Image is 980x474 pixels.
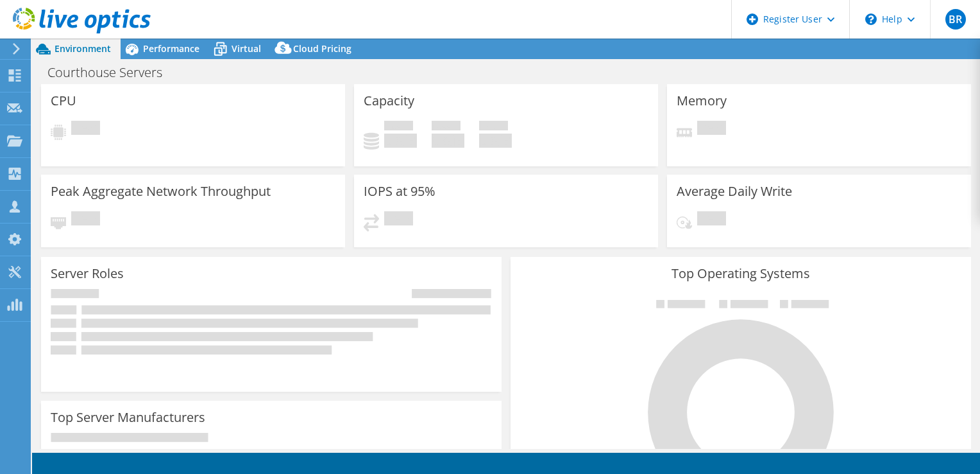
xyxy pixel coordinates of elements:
span: Virtual [232,42,261,55]
h3: Capacity [364,94,414,108]
h3: Top Server Manufacturers [51,410,205,425]
span: Performance [143,42,199,55]
span: Pending [697,121,726,138]
h3: CPU [51,94,76,108]
h3: Memory [677,94,727,108]
span: BR [945,9,966,30]
h1: Courthouse Servers [42,66,182,80]
span: Total [479,121,508,134]
h4: 0 GiB [432,134,464,148]
h3: IOPS at 95% [364,184,435,198]
h3: Peak Aggregate Network Throughput [51,184,271,198]
span: Environment [55,42,111,55]
svg: \n [865,13,877,25]
h3: Average Daily Write [677,184,792,198]
span: Pending [697,211,726,229]
span: Cloud Pricing [293,42,351,55]
span: Free [432,121,460,134]
span: Used [384,121,413,134]
h4: 0 GiB [384,134,417,148]
span: Pending [71,211,100,229]
h3: Top Operating Systems [520,267,961,281]
span: Pending [71,121,100,138]
h3: Server Roles [51,267,124,281]
span: Pending [384,211,413,229]
h4: 0 GiB [479,134,512,148]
